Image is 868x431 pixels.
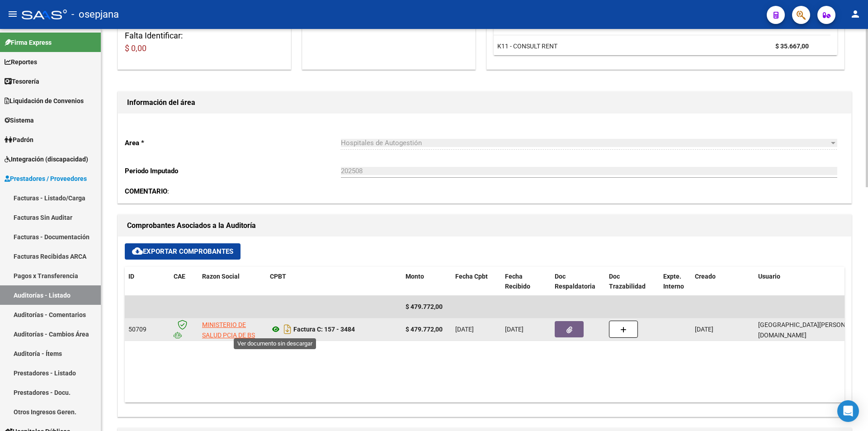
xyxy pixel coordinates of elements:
span: Sistema [5,115,34,125]
datatable-header-cell: Fecha Cpbt [452,267,501,297]
span: [DATE] [455,326,474,333]
span: [DATE] [505,326,524,333]
h3: Falta Identificar: [125,29,284,55]
h1: Comprobantes Asociados a la Auditoría [127,218,842,233]
span: Tesorería [5,76,39,86]
span: CPBT [270,273,286,280]
span: Usuario [758,273,780,280]
span: Reportes [5,57,37,67]
span: Fecha Recibido [505,273,530,290]
datatable-header-cell: Expte. Interno [660,267,691,297]
datatable-header-cell: CPBT [266,267,402,297]
span: Padrón [5,135,33,145]
span: MINISTERIO DE SALUD PCIA DE BS AS [202,321,255,349]
span: Firma Express [5,38,52,47]
mat-icon: menu [7,9,18,19]
i: Descargar documento [282,322,293,336]
h1: Información del área [127,95,842,110]
span: Prestadores / Proveedores [5,174,87,184]
datatable-header-cell: CAE [170,267,198,297]
span: 50709 [128,326,146,333]
datatable-header-cell: Creado [691,267,755,297]
datatable-header-cell: ID [125,267,170,297]
mat-icon: cloud_download [132,246,143,256]
datatable-header-cell: Doc Trazabilidad [605,267,660,297]
span: ID [128,273,134,280]
span: CAE [174,273,185,280]
strong: COMENTARIO [125,187,167,195]
span: Integración (discapacidad) [5,154,88,164]
span: Monto [406,273,424,280]
span: Expte. Interno [663,273,684,290]
span: $ 0,00 [125,43,146,53]
span: - osepjana [71,5,119,24]
span: Liquidación de Convenios [5,96,84,106]
datatable-header-cell: Fecha Recibido [501,267,551,297]
span: [DATE] [695,326,713,333]
div: Open Intercom Messenger [837,400,859,422]
strong: $ 35.667,00 [775,43,809,50]
span: : [125,187,169,195]
p: Periodo Imputado [125,166,341,176]
span: Creado [695,273,716,280]
p: Area * [125,138,341,148]
span: Fecha Cpbt [455,273,488,280]
span: Doc Trazabilidad [609,273,646,290]
span: Exportar Comprobantes [132,247,233,256]
datatable-header-cell: Doc Respaldatoria [551,267,605,297]
span: Hospitales de Autogestión [341,139,422,147]
strong: Factura C: 157 - 3484 [293,326,355,333]
mat-icon: person [850,9,861,19]
strong: $ 479.772,00 [406,326,443,333]
datatable-header-cell: Monto [402,267,452,297]
span: Razon Social [202,273,240,280]
span: Doc Respaldatoria [555,273,595,290]
button: Exportar Comprobantes [125,243,241,260]
span: $ 479.772,00 [406,303,443,310]
span: K11 - CONSULT RENT [497,43,557,50]
datatable-header-cell: Razon Social [198,267,266,297]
